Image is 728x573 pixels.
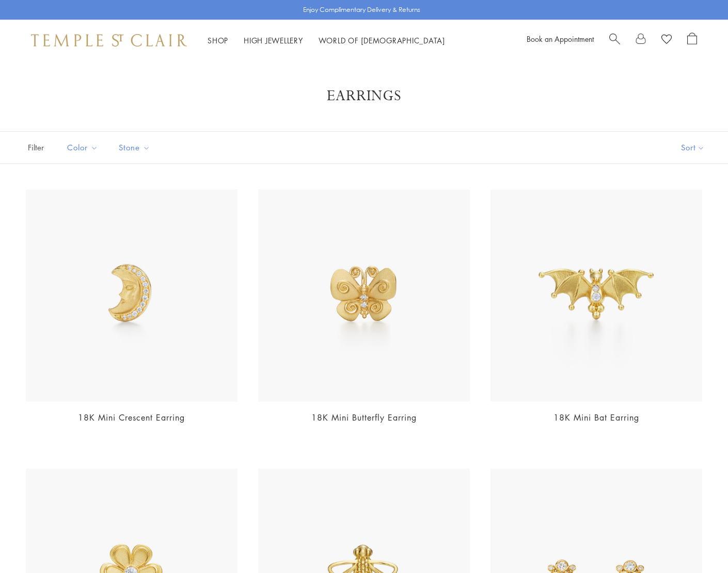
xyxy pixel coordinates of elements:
[31,34,187,47] img: Temple St. Clair
[311,412,417,423] a: 18K Mini Butterfly Earring
[303,5,420,15] p: Enjoy Complimentary Delivery & Returns
[527,34,594,44] a: Book an Appointment
[553,412,639,423] a: 18K Mini Bat Earring
[490,190,702,401] img: E18104-MINIBAT
[62,141,106,154] span: Color
[609,33,620,48] a: Search
[687,33,697,48] a: Open Shopping Bag
[258,190,470,401] img: E18102-MINIBFLY
[26,190,238,401] img: E18105-MINICRES
[111,136,158,159] button: Stone
[208,35,228,45] a: ShopShop
[658,132,728,163] button: Show sort by
[59,136,106,159] button: Color
[41,87,687,105] h1: Earrings
[78,412,185,423] a: 18K Mini Crescent Earring
[319,35,445,45] a: World of [DEMOGRAPHIC_DATA]World of [DEMOGRAPHIC_DATA]
[244,35,303,45] a: High JewelleryHigh Jewellery
[114,141,158,154] span: Stone
[208,34,445,47] nav: Main navigation
[661,33,672,48] a: View Wishlist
